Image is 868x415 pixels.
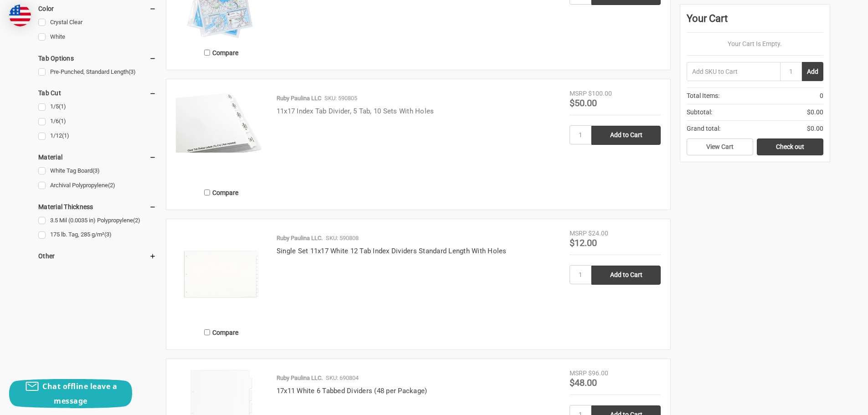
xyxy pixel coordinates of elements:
span: (2) [133,217,140,224]
a: 3.5 Mil (0.0035 in) Polypropylene [38,215,156,227]
input: Add to Cart [591,266,661,285]
span: (3) [92,167,100,174]
h5: Tab Options [38,53,156,64]
input: Compare [204,50,210,56]
span: $50.00 [570,97,597,108]
img: Single Set 11x17 White 12 Tab Index Dividers Standard Length With Holes [176,229,267,320]
a: 11x17 Index Tab Divider, 5 Tab, 10 Sets With Holes [277,107,434,115]
iframe: Google Customer Reviews [793,390,868,415]
span: $100.00 [588,90,612,97]
p: Ruby Paulina LLC. [277,374,323,383]
div: MSRP [570,89,587,98]
div: MSRP [570,369,587,378]
button: Chat offline leave a message [9,379,132,408]
div: Your Cart [687,11,823,33]
a: 1/6 [38,115,156,128]
p: SKU: 590805 [324,94,357,103]
div: MSRP [570,229,587,238]
span: (1) [62,132,69,139]
a: Single Set 11x17 White 12 Tab Index Dividers Standard Length With Holes [277,247,507,255]
p: SKU: 690804 [326,374,359,383]
span: (2) [108,182,115,189]
a: View Cart [687,138,753,156]
span: (3) [104,231,112,238]
span: $0.00 [807,108,823,117]
a: Check out [757,138,823,156]
input: Compare [204,329,210,335]
span: Chat offline leave a message [42,381,117,406]
p: Ruby Paulina LLC. [277,234,323,243]
input: Add SKU to Cart [687,62,780,81]
a: Crystal Clear [38,16,156,29]
h5: Color [38,3,156,14]
label: Compare [176,325,267,340]
span: 0 [820,91,823,101]
a: 11x17 Index Tab Divider, 5 Tab, 10 Sets With Holes [176,89,267,180]
span: $48.00 [570,377,597,388]
span: (1) [59,118,66,124]
a: Archival Polypropylene [38,179,156,192]
h5: Material Thickness [38,201,156,212]
label: Compare [176,185,267,200]
a: White Tag Board [38,165,156,177]
h5: Other [38,251,156,261]
span: Subtotal: [687,108,712,117]
p: SKU: 590808 [326,234,359,243]
span: (1) [59,103,66,110]
img: 11x17 Index Tab Divider, 5 Tab, 10 Sets With Holes [176,89,267,152]
input: Add to Cart [591,126,661,145]
p: Ruby Paulina LLC [277,94,321,103]
a: 17x11 White 6 Tabbed Dividers (48 per Package) [277,387,427,395]
a: White [38,31,156,43]
span: $96.00 [588,369,608,377]
button: Add [802,62,823,81]
a: 1/5 [38,101,156,113]
span: Total Items: [687,91,719,101]
label: Compare [176,45,267,60]
a: 1/12 [38,130,156,142]
p: Your Cart Is Empty. [687,39,823,49]
h5: Material [38,152,156,163]
span: Grand total: [687,124,720,133]
span: $0.00 [807,124,823,133]
span: $12.00 [570,237,597,248]
h5: Tab Cut [38,87,156,98]
span: (3) [128,68,136,75]
span: $24.00 [588,230,608,237]
input: Compare [204,190,210,195]
a: Pre-Punched, Standard Length [38,66,156,78]
img: duty and tax information for United States [9,5,31,26]
a: 175 lb. Tag, 285 g/m² [38,229,156,241]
